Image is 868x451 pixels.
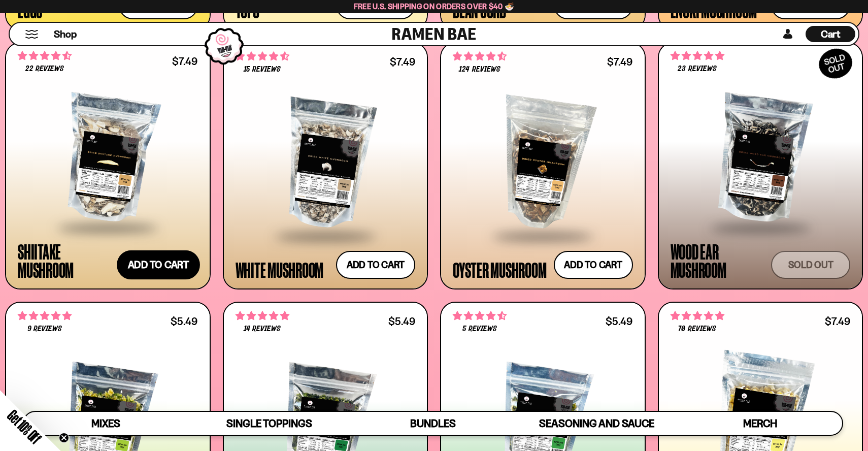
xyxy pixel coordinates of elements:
[172,56,197,66] div: $7.49
[54,26,77,42] a: Shop
[351,412,515,435] a: Bundles
[806,23,855,45] a: Cart
[671,242,766,279] div: Wood Ear Mushroom
[236,261,324,279] div: White Mushroom
[671,49,724,62] span: 4.83 stars
[410,417,456,430] span: Bundles
[27,325,62,333] span: 9 reviews
[223,42,428,289] a: 4.53 stars 15 reviews $7.49 White Mushroom Add to cart
[440,42,646,289] a: 4.68 stars 124 reviews $7.49 Oyster Mushroom Add to cart
[59,433,69,443] button: Close teaser
[18,242,114,279] div: Shiitake Mushroom
[336,251,415,279] button: Add to cart
[18,49,72,62] span: 4.50 stars
[18,309,72,323] span: 4.78 stars
[244,325,281,333] span: 14 reviews
[607,57,632,67] div: $7.49
[459,66,500,74] span: 124 reviews
[236,50,289,63] span: 4.53 stars
[825,316,850,326] div: $7.49
[354,2,515,11] span: Free U.S. Shipping on Orders over $40 🍜
[678,65,716,73] span: 23 reviews
[658,42,863,289] a: SOLDOUT 4.83 stars 23 reviews Wood Ear Mushroom Sold out
[236,309,289,323] span: 4.93 stars
[453,309,507,323] span: 4.60 stars
[554,251,633,279] button: Add to cart
[244,66,281,74] span: 15 reviews
[821,28,841,40] span: Cart
[187,412,351,435] a: Single Toppings
[5,407,44,446] span: Get 10% Off
[462,325,497,333] span: 5 reviews
[671,309,724,323] span: 4.90 stars
[91,417,120,430] span: Mixes
[25,65,64,73] span: 22 reviews
[54,27,77,41] span: Shop
[679,412,842,435] a: Merch
[814,43,857,84] div: SOLD OUT
[390,57,415,67] div: $7.49
[117,250,200,280] button: Add to cart
[539,417,654,430] span: Seasoning and Sauce
[24,412,187,435] a: Mixes
[5,42,211,289] a: 4.50 stars 22 reviews $7.49 Shiitake Mushroom Add to cart
[25,30,39,39] button: Mobile Menu Trigger
[171,316,197,326] div: $5.49
[678,325,716,333] span: 70 reviews
[453,261,546,279] div: Oyster Mushroom
[743,417,777,430] span: Merch
[515,412,678,435] a: Seasoning and Sauce
[453,50,507,63] span: 4.68 stars
[226,417,312,430] span: Single Toppings
[388,316,415,326] div: $5.49
[606,316,632,326] div: $5.49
